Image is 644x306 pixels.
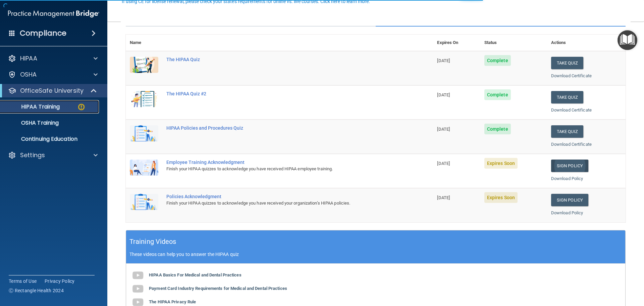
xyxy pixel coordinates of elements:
[45,278,75,285] a: Privacy Policy
[437,58,450,63] span: [DATE]
[547,35,626,51] th: Actions
[8,54,98,62] a: HIPAA
[551,107,592,113] a: Download Certificate
[484,89,511,100] span: Complete
[166,125,399,131] div: HIPAA Policies and Procedures Quiz
[129,236,176,248] h5: Training Videos
[166,165,399,173] div: Finish your HIPAA quizzes to acknowledge you have received HIPAA employee training.
[551,160,588,172] a: Sign Policy
[4,136,96,142] p: Continuing Education
[551,176,583,181] a: Download Policy
[8,151,98,159] a: Settings
[551,142,592,147] a: Download Certificate
[77,103,86,111] img: warning-circle.0cc9ac19.png
[484,192,518,203] span: Expires Soon
[480,35,547,51] th: Status
[149,299,196,304] b: The HIPAA Privacy Rule
[4,103,60,110] p: HIPAA Training
[551,57,583,69] button: Take Quiz
[131,282,145,296] img: gray_youtube_icon.38fcd6cc.png
[437,161,450,166] span: [DATE]
[166,160,399,165] div: Employee Training Acknowledgment
[149,286,287,291] b: Payment Card Industry Requirements for Medical and Dental Practices
[8,71,98,79] a: OSHA
[20,29,66,38] h4: Compliance
[126,35,162,51] th: Name
[8,7,99,20] img: PMB logo
[20,87,84,95] p: OfficeSafe University
[551,125,583,138] button: Take Quiz
[433,35,480,51] th: Expires On
[437,127,450,132] span: [DATE]
[9,278,37,285] a: Terms of Use
[437,92,450,97] span: [DATE]
[484,55,511,66] span: Complete
[20,71,37,79] p: OSHA
[20,151,45,159] p: Settings
[484,158,518,169] span: Expires Soon
[149,272,241,277] b: HIPAA Basics For Medical and Dental Practices
[166,57,399,62] div: The HIPAA Quiz
[437,195,450,200] span: [DATE]
[4,120,59,126] p: OSHA Training
[8,87,97,95] a: OfficeSafe University
[9,287,64,294] span: Ⓒ Rectangle Health 2024
[551,73,592,78] a: Download Certificate
[528,258,636,285] iframe: Drift Widget Chat Controller
[551,91,583,103] button: Take Quiz
[484,124,511,134] span: Complete
[131,269,145,282] img: gray_youtube_icon.38fcd6cc.png
[551,194,588,206] a: Sign Policy
[129,252,622,257] p: These videos can help you to answer the HIPAA quiz
[618,30,637,50] button: Open Resource Center
[20,54,37,62] p: HIPAA
[166,91,399,96] div: The HIPAA Quiz #2
[166,199,399,207] div: Finish your HIPAA quizzes to acknowledge you have received your organization’s HIPAA policies.
[551,210,583,215] a: Download Policy
[166,194,399,199] div: Policies Acknowledgment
